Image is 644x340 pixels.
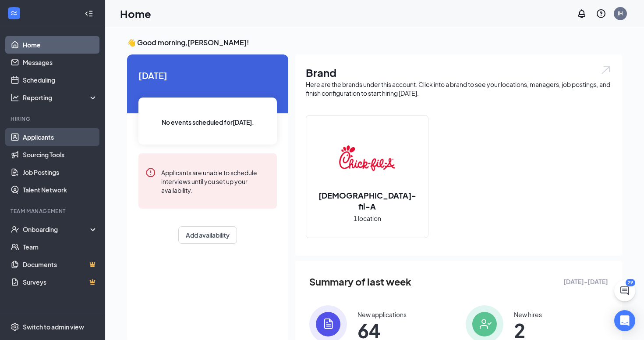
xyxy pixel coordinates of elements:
[514,322,542,338] span: 2
[127,38,622,47] h3: 👋 Good morning, [PERSON_NAME] !
[120,6,151,21] h1: Home
[357,322,407,338] span: 64
[614,280,635,301] button: ChatActive
[23,71,98,89] a: Scheduling
[626,279,635,286] div: 29
[23,36,98,54] a: Home
[339,130,395,186] img: Chick-fil-A
[85,9,93,18] svg: Collapse
[514,310,542,319] div: New hires
[11,225,19,234] svg: UserCheck
[596,8,606,19] svg: QuestionInfo
[11,115,96,123] div: Hiring
[23,181,98,199] a: Talent Network
[306,80,612,98] div: Here are the brands under this account. Click into a brand to see your locations, managers, job p...
[23,256,98,273] a: DocumentsCrown
[23,273,98,291] a: SurveysCrown
[563,277,608,286] span: [DATE] - [DATE]
[23,128,98,146] a: Applicants
[23,146,98,163] a: Sourcing Tools
[23,322,84,331] div: Switch to admin view
[11,322,19,331] svg: Settings
[11,207,96,215] div: Team Management
[138,69,277,82] span: [DATE]
[309,274,411,289] span: Summary of last week
[618,10,623,17] div: IH
[354,213,381,223] span: 1 location
[577,8,587,19] svg: Notifications
[23,163,98,181] a: Job Postings
[306,65,612,80] h1: Brand
[162,117,254,127] span: No events scheduled for [DATE] .
[161,167,270,195] div: Applicants are unable to schedule interviews until you set up your availability.
[23,93,98,102] div: Reporting
[357,310,407,319] div: New applications
[23,54,98,71] a: Messages
[306,190,428,212] h2: [DEMOGRAPHIC_DATA]-fil-A
[614,310,635,331] div: Open Intercom Messenger
[11,93,19,102] svg: Analysis
[23,238,98,256] a: Team
[619,286,630,296] svg: ChatActive
[10,9,18,18] svg: WorkstreamLogo
[23,225,90,234] div: Onboarding
[145,167,156,178] svg: Error
[600,65,612,75] img: open.6027fd2a22e1237b5b06.svg
[178,226,237,244] button: Add availability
